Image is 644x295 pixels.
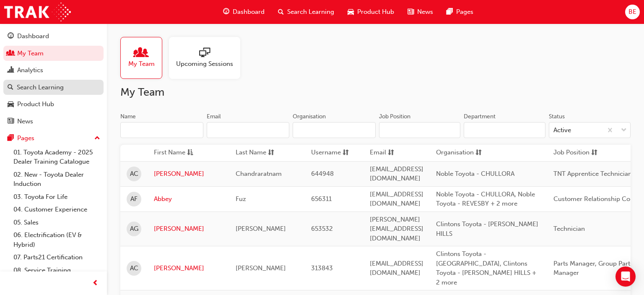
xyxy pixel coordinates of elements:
[553,260,633,277] span: Parts Manager, Group Parts Manager
[348,7,354,17] span: car-icon
[8,33,14,40] span: guage-icon
[293,112,326,121] div: Organisation
[357,7,394,17] span: Product Hub
[553,170,632,178] span: TNT Apprentice Technician
[154,264,223,273] a: [PERSON_NAME]
[136,47,147,59] span: people-icon
[464,122,545,138] input: Department
[130,169,138,179] span: AC
[8,50,14,57] span: people-icon
[10,216,104,229] a: 05. Sales
[10,168,104,191] a: 02. New - Toyota Dealer Induction
[436,220,538,238] span: Clintons Toyota - [PERSON_NAME] HILLS
[10,146,104,168] a: 01. Toyota Academy - 2025 Dealer Training Catalogue
[475,148,482,158] span: sorting-icon
[311,264,333,272] span: 313843
[17,65,43,75] div: Analytics
[10,251,104,264] a: 07. Parts21 Certification
[3,29,104,44] a: Dashboard
[621,125,627,136] span: down-icon
[187,148,193,158] span: asc-icon
[17,31,49,41] div: Dashboard
[154,148,200,158] button: First Nameasc-icon
[92,278,99,289] span: prev-icon
[120,86,631,99] h2: My Team
[236,225,286,232] span: [PERSON_NAME]
[223,7,229,17] span: guage-icon
[199,47,210,59] span: sessionType_ONLINE_URL-icon
[293,122,376,138] input: Organisation
[628,7,636,17] span: BE
[625,5,640,19] button: BE
[207,122,290,138] input: Email
[370,148,386,158] span: Email
[408,7,414,17] span: news-icon
[436,148,482,158] button: Organisationsorting-icon
[8,101,14,108] span: car-icon
[436,148,474,158] span: Organisation
[169,37,247,79] a: Upcoming Sessions
[278,7,284,17] span: search-icon
[3,114,104,129] a: News
[236,264,286,272] span: [PERSON_NAME]
[10,229,104,251] a: 06. Electrification (EV & Hybrid)
[216,3,271,21] a: guage-iconDashboard
[553,225,585,232] span: Technician
[17,83,64,92] div: Search Learning
[3,97,104,112] a: Product Hub
[343,148,349,158] span: sorting-icon
[154,148,185,158] span: First Name
[615,266,636,287] div: Open Intercom Messenger
[207,112,221,121] div: Email
[268,148,274,158] span: sorting-icon
[236,148,266,158] span: Last Name
[236,170,282,178] span: Chandraratnam
[154,194,223,204] a: Abbey
[130,194,138,204] span: AF
[17,117,33,126] div: News
[154,169,223,179] a: [PERSON_NAME]
[341,3,401,21] a: car-iconProduct Hub
[8,118,14,125] span: news-icon
[549,112,565,121] div: Status
[311,148,341,158] span: Username
[464,112,496,121] div: Department
[436,170,514,178] span: Noble Toyota - CHULLORA
[10,191,104,204] a: 03. Toyota For Life
[379,122,461,138] input: Job Position
[3,27,104,131] button: DashboardMy TeamAnalyticsSearch LearningProduct HubNews
[553,125,571,135] div: Active
[436,250,536,286] span: Clintons Toyota - [GEOGRAPHIC_DATA], Clintons Toyota - [PERSON_NAME] HILLS + 2 more
[236,195,246,203] span: Fuz
[176,59,233,69] span: Upcoming Sessions
[3,63,104,78] a: Analytics
[287,7,334,17] span: Search Learning
[370,148,416,158] button: Emailsorting-icon
[456,7,473,17] span: Pages
[311,225,333,232] span: 653532
[370,216,423,242] span: [PERSON_NAME][EMAIL_ADDRESS][DOMAIN_NAME]
[120,112,136,121] div: Name
[401,3,440,21] a: news-iconNews
[128,59,155,69] span: My Team
[233,7,265,17] span: Dashboard
[553,148,589,158] span: Job Position
[17,133,34,143] div: Pages
[10,264,104,277] a: 08. Service Training
[271,3,341,21] a: search-iconSearch Learning
[311,195,332,203] span: 656311
[10,203,104,216] a: 04. Customer Experience
[388,148,394,158] span: sorting-icon
[370,260,423,277] span: [EMAIL_ADDRESS][DOMAIN_NAME]
[8,67,14,74] span: chart-icon
[370,191,423,208] span: [EMAIL_ADDRESS][DOMAIN_NAME]
[154,224,223,234] a: [PERSON_NAME]
[236,148,282,158] button: Last Namesorting-icon
[8,84,13,91] span: search-icon
[370,165,423,183] span: [EMAIL_ADDRESS][DOMAIN_NAME]
[379,112,410,121] div: Job Position
[17,99,54,109] div: Product Hub
[3,80,104,95] a: Search Learning
[130,264,138,273] span: AC
[120,122,203,138] input: Name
